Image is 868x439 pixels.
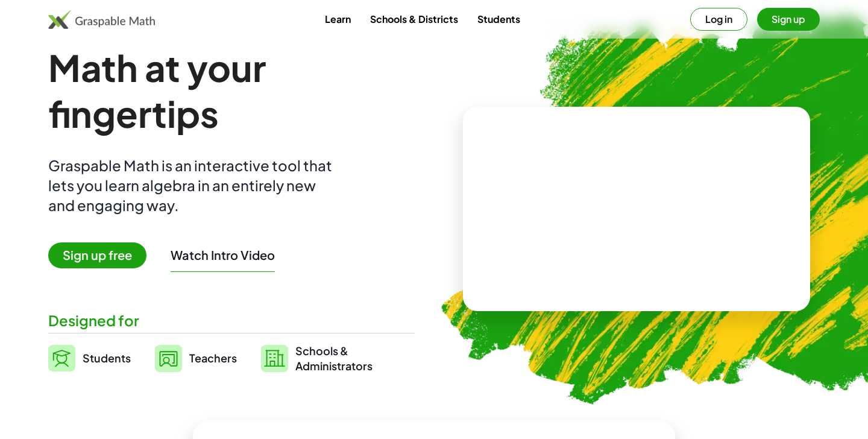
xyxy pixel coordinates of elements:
div: Graspable Math is an interactive tool that lets you learn algebra in an entirely new and engaging... [48,156,338,215]
img: svg%3e [48,345,75,371]
button: Log in [690,8,747,31]
button: Watch Intro Video [171,247,275,263]
span: Students [83,351,131,365]
span: Sign up free [48,242,146,268]
span: Schools & Administrators [295,343,373,373]
div: Designed for [48,311,415,330]
img: svg%3e [155,345,182,372]
a: Schools &Administrators [261,343,373,373]
img: svg%3e [261,345,288,372]
a: Learn [315,8,360,30]
a: Students [48,343,131,373]
a: Schools & Districts [360,8,468,30]
button: Sign up [757,8,820,31]
span: Teachers [189,351,237,365]
a: Teachers [155,343,237,373]
a: Students [468,8,530,30]
video: What is this? This is dynamic math notation. Dynamic math notation plays a central role in how Gr... [546,164,727,254]
h1: Math at your fingertips [48,45,415,136]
